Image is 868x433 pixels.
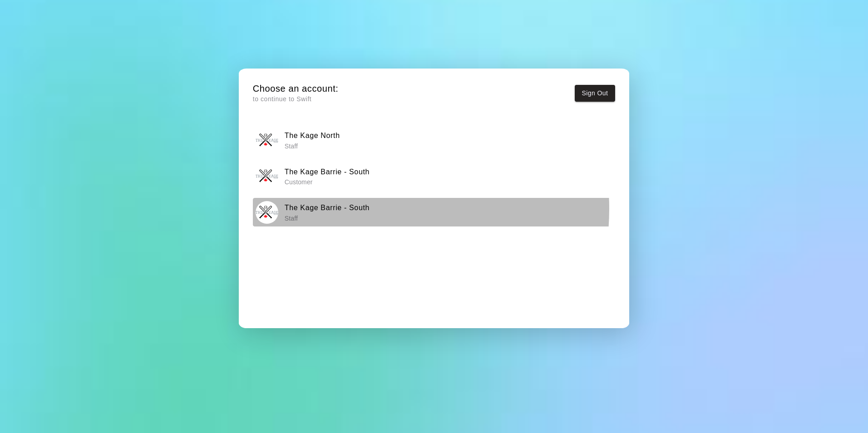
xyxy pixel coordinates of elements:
[285,214,370,223] p: Staff
[253,126,615,154] button: The Kage NorthThe Kage North Staff
[253,198,615,226] button: The Kage Barrie - SouthThe Kage Barrie - South Staff
[253,83,339,95] h5: Choose an account:
[256,201,278,224] img: The Kage Barrie - South
[285,130,340,142] h6: The Kage North
[285,177,370,187] p: Customer
[285,166,370,178] h6: The Kage Barrie - South
[256,129,278,152] img: The Kage North
[256,165,278,187] img: The Kage Barrie - South
[285,202,370,214] h6: The Kage Barrie - South
[253,162,615,191] button: The Kage Barrie - SouthThe Kage Barrie - South Customer
[575,85,616,102] button: Sign Out
[253,94,339,104] p: to continue to Swift
[285,142,340,151] p: Staff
